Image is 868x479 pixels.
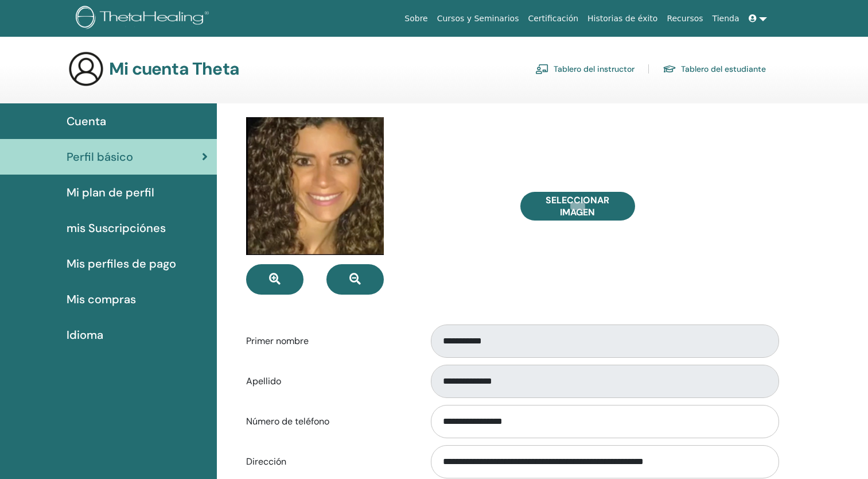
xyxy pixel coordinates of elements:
[246,117,384,255] img: default.jpg
[67,326,103,343] span: Idioma
[67,255,176,272] span: Mis perfiles de pago
[523,8,583,29] a: Certificación
[662,8,707,29] a: Recursos
[535,194,621,218] span: Seleccionar imagen
[663,60,766,78] a: Tablero del estudiante
[433,8,524,29] a: Cursos y Seminarios
[67,148,133,165] span: Perfil básico
[238,451,420,473] label: Dirección
[535,60,635,78] a: Tablero del instructor
[238,330,420,352] label: Primer nombre
[238,370,420,392] label: Apellido
[76,6,213,32] img: logo.png
[708,8,744,29] a: Tienda
[400,8,432,29] a: Sobre
[535,64,549,74] img: chalkboard-teacher.svg
[67,113,106,130] span: Cuenta
[67,219,166,237] span: mis Suscripciónes
[583,8,662,29] a: Historias de éxito
[67,184,154,201] span: Mi plan de perfil
[238,411,420,432] label: Número de teléfono
[570,202,585,210] input: Seleccionar imagen
[109,59,239,79] h3: Mi cuenta Theta
[68,51,104,87] img: generic-user-icon.jpg
[67,291,136,308] span: Mis compras
[663,64,676,74] img: graduation-cap.svg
